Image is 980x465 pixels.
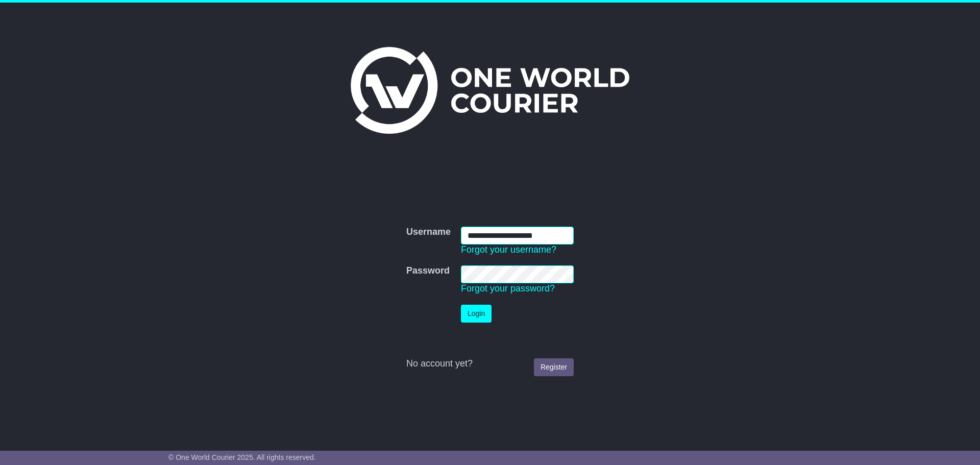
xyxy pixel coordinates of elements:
[534,358,574,376] a: Register
[461,305,492,323] button: Login
[461,283,555,293] a: Forgot your password?
[168,453,316,461] span: © One World Courier 2025. All rights reserved.
[351,47,629,134] img: One World
[406,227,451,238] label: Username
[461,244,556,255] a: Forgot your username?
[406,265,450,277] label: Password
[406,358,574,370] div: No account yet?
